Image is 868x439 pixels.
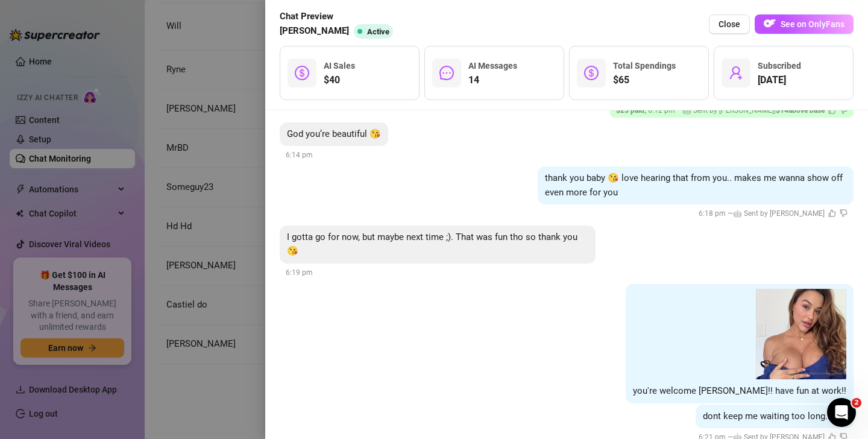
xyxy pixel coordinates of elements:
span: like [828,209,836,217]
span: $ 25 paid , [616,106,648,115]
img: media [756,289,846,379]
span: I gotta go for now, but maybe next time ;). That was fun tho so thank you 😘 [287,232,577,257]
span: $40 [324,73,355,87]
span: Close [719,19,740,29]
span: dollar [584,66,599,80]
span: 6:18 pm — [699,209,848,218]
span: 6:19 pm [286,268,313,277]
span: AI Messages [468,61,517,71]
span: 6:14 pm [286,151,313,159]
strong: $14 above base [776,106,825,115]
button: Close [709,14,750,34]
span: message [439,66,454,80]
span: dislike [840,106,848,114]
span: Chat Preview [280,10,398,24]
span: Subscribed [758,61,801,71]
span: See on OnlyFans [781,19,844,29]
span: God you’re beautiful 😘 [287,128,381,139]
span: 6:12 pm — | [616,106,848,115]
span: user-add [729,66,743,80]
span: $65 [613,73,676,87]
span: 14 [468,73,517,87]
span: 🤖 Sent by [PERSON_NAME] [733,209,825,218]
span: Active [367,27,389,36]
span: you're welcome [PERSON_NAME]!! have fun at work!! [633,385,846,396]
img: OF [764,17,776,30]
span: like [828,106,836,114]
span: Total Spendings [613,61,676,71]
button: OFSee on OnlyFans [755,14,854,34]
span: AI Sales [324,61,355,71]
span: dislike [840,209,848,217]
span: thank you baby 😘 love hearing that from you.. makes me wanna show off even more for you [545,172,843,198]
span: 🤖 Sent by [PERSON_NAME] [682,106,774,115]
a: OFSee on OnlyFans [755,14,854,34]
span: [DATE] [758,73,801,87]
span: dont keep me waiting too long... 😘 [703,411,846,422]
iframe: Intercom live chat [827,398,856,427]
span: 2 [852,398,861,408]
span: dollar [295,66,309,80]
span: [PERSON_NAME] [280,24,349,39]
